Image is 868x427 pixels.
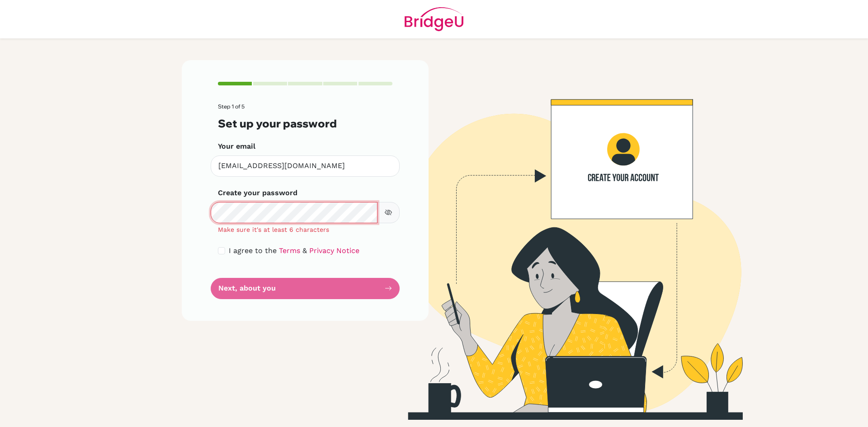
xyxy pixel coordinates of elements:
[218,117,392,130] h3: Set up your password
[218,141,255,152] label: Your email
[218,103,245,110] span: Step 1 of 5
[309,246,359,255] a: Privacy Notice
[229,246,277,255] span: I agree to the
[218,188,297,198] label: Create your password
[211,155,400,177] input: Insert your email*
[302,246,307,255] span: &
[305,60,821,420] img: Create your account
[279,246,300,255] a: Terms
[211,225,400,235] div: Make sure it's at least 6 characters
